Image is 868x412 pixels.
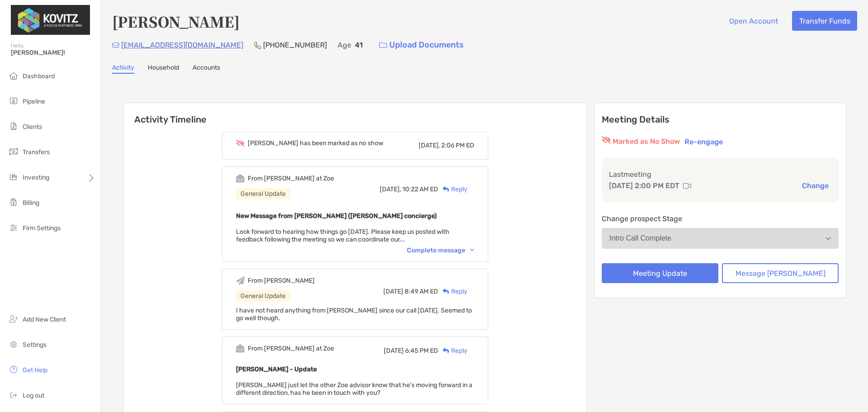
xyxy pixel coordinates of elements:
[441,142,474,149] span: 2:06 PM ED
[236,381,472,397] span: [PERSON_NAME] just let the other Zoe advisor know that he's moving forward in a different directi...
[236,140,245,147] img: Event icon
[23,148,50,156] span: Transfers
[443,186,449,192] img: Reply icon
[8,339,19,350] img: settings icon
[443,289,449,294] img: Reply icon
[683,182,691,189] img: communication type
[373,35,470,55] a: Upload Documents
[236,174,245,183] img: Event icon
[355,39,363,51] p: 41
[23,123,42,131] span: Clients
[11,49,95,57] span: [PERSON_NAME]!
[236,365,317,373] b: [PERSON_NAME] - Update
[602,136,611,143] img: red eyr
[112,43,119,48] img: Email Icon
[799,181,831,190] button: Change
[236,344,245,353] img: Event icon
[8,171,19,182] img: investing icon
[443,348,449,354] img: Reply icon
[609,169,831,180] p: Last meeting
[263,39,327,51] p: [PHONE_NUMBER]
[236,290,290,302] div: General Update
[193,64,220,74] a: Accounts
[826,237,831,240] img: Open dropdown arrow
[23,72,55,80] span: Dashboard
[236,276,245,285] img: Event icon
[613,136,680,147] p: Marked as No Show
[8,70,19,81] img: dashboard icon
[112,64,134,74] a: Activity
[379,42,387,48] img: button icon
[248,139,383,147] div: [PERSON_NAME] has been marked as no show
[792,11,857,31] button: Transfer Funds
[438,185,467,194] div: Reply
[438,287,467,296] div: Reply
[384,347,404,355] span: [DATE]
[23,224,61,232] span: Firm Settings
[609,234,671,242] div: Intro Call Complete
[248,175,334,182] div: From [PERSON_NAME] at Zoe
[8,197,19,208] img: billing icon
[8,121,19,132] img: clients icon
[470,249,474,251] img: Chevron icon
[682,136,726,147] button: Re-engage
[602,228,839,249] button: Intro Call Complete
[23,199,39,207] span: Billing
[236,307,472,322] span: I have not heard anything from [PERSON_NAME] since our call [DATE]. Seemed to go well though.
[402,185,438,193] span: 10:22 AM ED
[8,222,19,233] img: firm-settings icon
[148,64,179,74] a: Household
[121,39,243,51] p: [EMAIL_ADDRESS][DOMAIN_NAME]
[8,364,19,375] img: get-help icon
[405,347,438,355] span: 6:45 PM ED
[722,263,839,283] button: Message [PERSON_NAME]
[23,341,47,349] span: Settings
[248,277,315,284] div: From [PERSON_NAME]
[722,11,785,31] button: Open Account
[8,95,19,106] img: pipeline icon
[419,142,440,149] span: [DATE],
[609,180,679,191] p: [DATE] 2:00 PM EDT
[112,11,240,32] h4: [PERSON_NAME]
[236,228,449,243] span: Look forward to hearing how things go [DATE]. Please keep us posted with feedback following the m...
[23,98,45,105] span: Pipeline
[236,212,437,220] b: New Message from [PERSON_NAME] ([PERSON_NAME] concierge)
[338,39,351,51] p: Age
[438,346,467,355] div: Reply
[602,263,718,283] button: Meeting Update
[8,146,19,157] img: transfers icon
[23,392,44,399] span: Log out
[8,389,19,400] img: logout icon
[602,114,839,125] p: Meeting Details
[254,42,261,49] img: Phone Icon
[123,103,586,125] h6: Activity Timeline
[23,366,47,374] span: Get Help
[383,288,403,295] span: [DATE]
[23,174,49,181] span: Investing
[236,188,290,199] div: General Update
[23,316,66,323] span: Add New Client
[602,213,839,224] p: Change prospect Stage
[11,4,90,36] img: Zoe Logo
[8,313,19,324] img: add_new_client icon
[405,288,438,295] span: 8:49 AM ED
[248,345,334,352] div: From [PERSON_NAME] at Zoe
[380,185,401,193] span: [DATE],
[407,246,474,254] div: Complete message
